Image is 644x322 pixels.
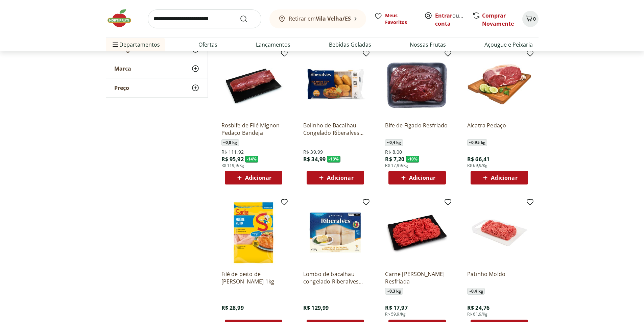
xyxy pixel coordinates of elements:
[221,139,239,146] span: ~ 0,8 kg
[327,156,340,163] span: - 13 %
[406,156,420,163] span: - 10 %
[435,12,472,27] a: Criar conta
[467,270,531,285] a: Patinho Moído
[221,270,286,285] a: Filé de peito de [PERSON_NAME] 1kg
[221,304,244,312] span: R$ 28,99
[385,163,408,168] span: R$ 17,99/Kg
[221,149,244,155] span: R$ 111,92
[303,304,329,312] span: R$ 129,99
[106,8,140,28] img: Hortifruti
[522,11,539,27] button: Carrinho
[269,9,366,28] button: Retirar emVila Velha/ES
[467,139,487,146] span: ~ 0,95 kg
[240,15,256,23] button: Submit Search
[467,201,531,265] img: Patinho Moído
[303,270,367,285] a: Lombo de bacalhau congelado Riberalves 800g
[245,156,259,163] span: - 14 %
[467,52,531,116] img: Alcatra Pedaço
[533,16,536,22] span: 0
[221,155,244,163] span: R$ 95,92
[467,304,490,312] span: R$ 24,76
[303,52,367,116] img: Bolinho de Bacalhau Congelado Riberalves 300g
[410,41,446,49] a: Nossas Frutas
[385,312,406,317] span: R$ 59,9/Kg
[106,78,208,97] button: Preço
[329,41,371,49] a: Bebidas Geladas
[111,36,160,53] span: Departamentos
[114,84,129,91] span: Preço
[385,155,404,163] span: R$ 7,20
[316,15,351,22] b: Vila Velha/ES
[385,52,449,116] img: Bife de Fígado Resfriado
[467,288,485,295] span: ~ 0,4 kg
[385,12,416,26] span: Meus Favoritos
[491,175,517,180] span: Adicionar
[289,16,351,22] span: Retirar em
[221,122,286,137] a: Rosbife de Filé Mignon Pedaço Bandeja
[435,12,452,19] a: Entrar
[198,41,217,49] a: Ofertas
[385,149,402,155] span: R$ 8,00
[385,139,403,146] span: ~ 0,4 kg
[327,175,353,180] span: Adicionar
[374,12,416,26] a: Meus Favoritos
[385,201,449,265] img: Carne Moída Bovina Resfriada
[303,149,323,155] span: R$ 39,99
[245,175,271,180] span: Adicionar
[467,312,488,317] span: R$ 61,9/Kg
[388,171,446,184] button: Adicionar
[303,122,367,137] a: Bolinho de Bacalhau Congelado Riberalves 300g
[435,11,465,28] span: ou
[148,9,261,28] input: search
[114,65,131,72] span: Marca
[482,12,514,27] a: Comprar Novamente
[385,270,449,285] a: Carne [PERSON_NAME] Resfriada
[303,155,326,163] span: R$ 34,99
[385,304,407,312] span: R$ 17,97
[221,201,286,265] img: Filé de peito de frango Sadia 1kg
[385,122,449,137] a: Bife de Fígado Resfriado
[484,41,533,49] a: Açougue e Peixaria
[471,171,528,184] button: Adicionar
[467,163,488,168] span: R$ 69,9/Kg
[111,36,119,53] button: Menu
[307,171,364,184] button: Adicionar
[256,41,290,49] a: Lançamentos
[221,52,286,116] img: Rosbife de Filé Mignon Pedaço Bandeja
[303,201,367,265] img: Lombo de bacalhau congelado Riberalves 800g
[106,59,208,78] button: Marca
[467,122,531,137] a: Alcatra Pedaço
[385,288,403,295] span: ~ 0,3 kg
[225,171,282,184] button: Adicionar
[467,155,490,163] span: R$ 66,41
[409,175,435,180] span: Adicionar
[221,163,244,168] span: R$ 119,9/Kg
